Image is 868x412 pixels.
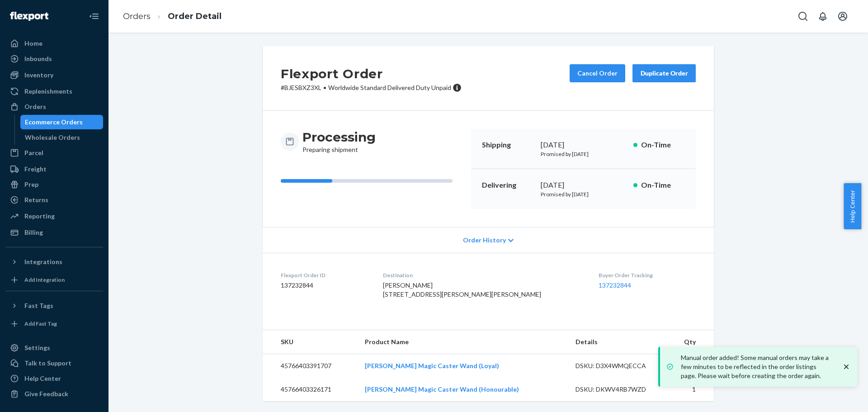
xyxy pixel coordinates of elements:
[844,183,861,229] button: Help Center
[641,180,685,190] p: On-Time
[632,64,696,82] button: Duplicate Order
[281,281,368,290] dd: 137232844
[5,162,103,176] a: Freight
[681,353,833,380] p: Manual order added! Some manual orders may take a few minutes to be reflected in the order listin...
[116,3,229,30] ol: breadcrumbs
[10,12,48,21] img: Flexport logo
[834,7,852,25] button: Open account menu
[794,7,812,25] button: Open Search Box
[568,330,668,354] th: Details
[281,83,462,92] p: # BJESBXZ3XL
[5,341,103,355] a: Settings
[5,317,103,331] a: Add Fast Tag
[842,362,851,371] svg: close toast
[482,140,533,150] p: Shipping
[541,150,626,158] p: Promised by [DATE]
[5,298,103,313] button: Fast Tags
[20,115,104,129] a: Ecommerce Orders
[463,236,506,245] span: Order History
[24,301,53,310] div: Fast Tags
[365,385,519,393] a: [PERSON_NAME] Magic Caster Wand (Honourable)
[24,257,62,266] div: Integrations
[302,129,376,154] div: Preparing shipment
[24,212,55,221] div: Reporting
[383,271,584,279] dt: Destination
[5,225,103,240] a: Billing
[541,180,626,190] div: [DATE]
[24,87,72,96] div: Replenishments
[599,271,696,279] dt: Buyer Order Tracking
[323,84,326,91] span: •
[24,54,52,63] div: Inbounds
[5,177,103,192] a: Prep
[25,133,80,142] div: Wholesale Orders
[5,146,103,160] a: Parcel
[328,84,451,91] span: Worldwide Standard Delivered Duty Unpaid
[281,64,462,83] h2: Flexport Order
[814,7,832,25] button: Open notifications
[5,209,103,223] a: Reporting
[24,389,68,398] div: Give Feedback
[24,320,57,327] div: Add Fast Tag
[5,371,103,386] a: Help Center
[576,385,660,394] div: DSKU: DKWV4RB7WZD
[668,378,714,401] td: 1
[24,228,43,237] div: Billing
[5,36,103,51] a: Home
[24,359,71,368] div: Talk to Support
[5,84,103,99] a: Replenishments
[482,180,533,190] p: Delivering
[599,281,631,289] a: 137232844
[365,362,499,369] a: [PERSON_NAME] Magic Caster Wand (Loyal)
[5,52,103,66] a: Inbounds
[24,374,61,383] div: Help Center
[358,330,568,354] th: Product Name
[668,330,714,354] th: Qty
[263,330,358,354] th: SKU
[24,71,53,80] div: Inventory
[24,195,48,204] div: Returns
[541,190,626,198] p: Promised by [DATE]
[570,64,625,82] button: Cancel Order
[5,273,103,287] a: Add Integration
[281,271,368,279] dt: Flexport Order ID
[24,102,46,111] div: Orders
[5,255,103,269] button: Integrations
[123,11,151,21] a: Orders
[24,148,43,157] div: Parcel
[5,356,103,370] a: Talk to Support
[302,129,376,145] h3: Processing
[576,361,660,370] div: DSKU: D3X4WMQECCA
[168,11,222,21] a: Order Detail
[263,354,358,378] td: 45766403391707
[541,140,626,150] div: [DATE]
[383,281,541,298] span: [PERSON_NAME] [STREET_ADDRESS][PERSON_NAME][PERSON_NAME]
[25,118,83,127] div: Ecommerce Orders
[85,7,103,25] button: Close Navigation
[24,180,38,189] div: Prep
[24,276,65,284] div: Add Integration
[24,343,50,352] div: Settings
[20,130,104,145] a: Wholesale Orders
[5,68,103,82] a: Inventory
[24,39,42,48] div: Home
[5,99,103,114] a: Orders
[640,69,688,78] div: Duplicate Order
[5,387,103,401] button: Give Feedback
[24,165,47,174] div: Freight
[641,140,685,150] p: On-Time
[263,378,358,401] td: 45766403326171
[5,193,103,207] a: Returns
